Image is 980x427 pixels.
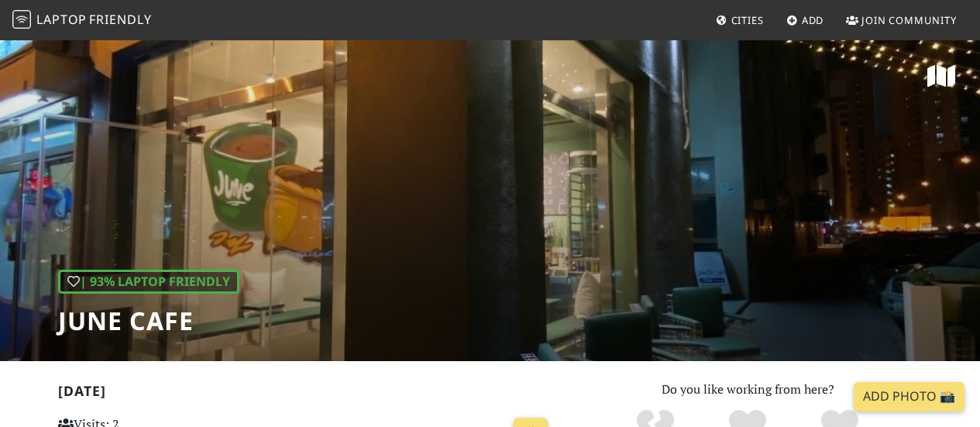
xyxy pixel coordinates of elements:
[710,6,770,34] a: Cities
[731,13,764,27] span: Cities
[58,306,239,336] h1: June cafe
[58,270,239,294] div: In general, do you like working from here?
[780,6,830,34] a: Add
[89,11,151,28] span: Friendly
[573,380,923,400] p: Do you like working from here?
[840,6,963,34] a: Join Community
[854,382,965,412] a: Add Photo 📸
[802,13,824,27] span: Add
[36,11,87,28] span: Laptop
[58,383,555,405] h2: [DATE]
[12,7,152,34] a: LaptopFriendly LaptopFriendly
[861,13,957,27] span: Join Community
[12,10,31,29] img: LaptopFriendly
